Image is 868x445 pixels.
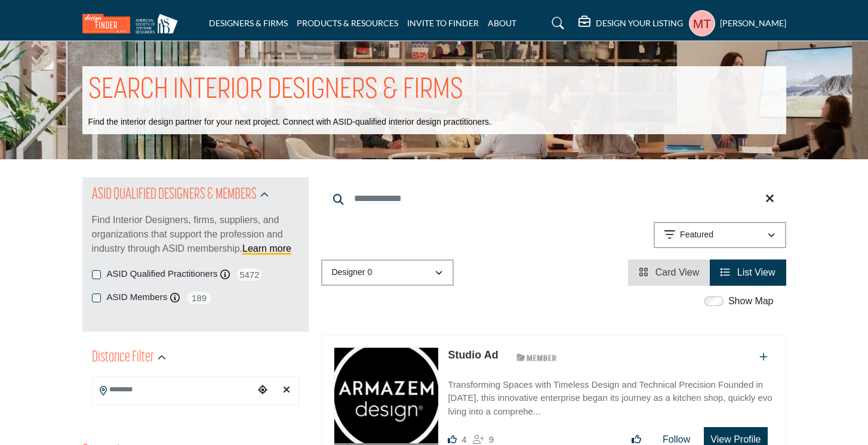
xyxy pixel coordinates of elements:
[297,18,398,28] a: PRODUCTS & RESOURCES
[332,267,373,279] p: Designer 0
[654,222,786,248] button: Featured
[721,267,775,277] a: View List
[448,435,457,444] i: Likes
[710,259,786,286] li: List View
[254,378,272,403] div: Choose your current location
[107,267,218,281] label: ASID Qualified Practitioners
[578,16,683,30] div: DESIGN YOUR LISTING
[278,378,296,403] div: Clear search location
[186,291,213,305] span: 189
[92,270,101,279] input: ASID Qualified Practitioners checkbox
[93,378,254,401] input: Search Location
[448,349,498,361] a: Studio Ad
[407,18,479,28] a: INVITE TO FINDER
[88,116,491,128] p: Find the interior design partner for your next project. Connect with ASID-qualified interior desi...
[321,184,786,213] input: Search Keyword
[540,14,572,33] a: Search
[655,267,700,277] span: Card View
[242,243,291,254] a: Learn more
[728,294,774,308] label: Show Map
[448,371,773,419] a: Transforming Spaces with Timeless Design and Technical Precision Founded in [DATE], this innovati...
[92,213,299,256] p: Find Interior Designers, firms, suppliers, and organizations that support the profession and indu...
[92,293,101,302] input: ASID Members checkbox
[107,291,168,304] label: ASID Members
[448,347,498,363] p: Studio Ad
[236,267,263,282] span: 5472
[737,267,775,277] span: List View
[759,352,768,362] a: Add To List
[596,18,683,29] h5: DESIGN YOUR LISTING
[628,259,710,286] li: Card View
[334,348,439,443] img: Studio Ad
[209,18,288,28] a: DESIGNERS & FIRMS
[92,347,154,369] h2: Distance Filter
[510,350,564,365] img: ASID Members Badge Icon
[321,259,454,286] button: Designer 0
[448,378,773,419] p: Transforming Spaces with Timeless Design and Technical Precision Founded in [DATE], this innovati...
[488,18,516,28] a: ABOUT
[82,14,184,33] img: Site Logo
[720,17,786,29] h5: [PERSON_NAME]
[92,184,257,206] h2: ASID QUALIFIED DESIGNERS & MEMBERS
[461,434,466,444] span: 4
[489,434,494,444] span: 9
[680,229,713,241] p: Featured
[639,267,699,277] a: View Card
[88,72,463,109] h1: SEARCH INTERIOR DESIGNERS & FIRMS
[689,10,715,36] button: Show hide supplier dropdown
